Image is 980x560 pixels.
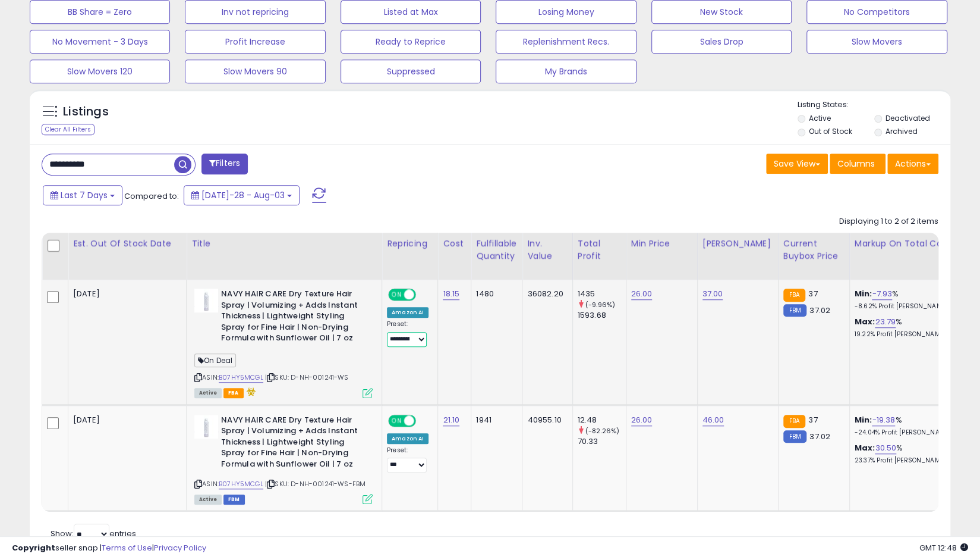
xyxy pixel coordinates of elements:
button: Suppressed [341,60,481,83]
p: 23.37% Profit [PERSON_NAME] [855,456,953,465]
p: [DATE] [73,415,177,426]
button: Ready to Reprice [341,30,481,54]
span: 37.02 [809,431,830,442]
a: 37.00 [702,288,723,300]
h5: Listings [63,104,109,120]
small: FBA [783,415,805,428]
span: Last 7 Days [61,189,108,201]
span: Compared to: [124,190,179,202]
div: Total Profit [578,237,621,262]
span: | SKU: D-NH-001241-WS-FBM [265,479,365,489]
div: Fulfillable Quantity [476,237,517,262]
span: OFF [414,415,433,426]
button: Replenishment Recs. [496,30,636,54]
button: Slow Movers 90 [185,60,325,83]
span: 2025-08-11 12:48 GMT [919,542,968,553]
div: % [855,289,953,311]
div: 1435 [578,289,626,299]
div: Inv. value [527,237,567,262]
a: B07HY5MCGL [219,479,263,489]
div: 40955.10 [527,415,563,426]
b: NAVY HAIR CARE Dry Texture Hair Spray | Volumizing + Adds Instant Thickness | Lightweight Styling... [221,289,365,347]
button: Actions [887,154,938,174]
a: Terms of Use [102,542,152,553]
span: OFF [414,290,433,300]
button: [DATE]-28 - Aug-03 [184,185,300,205]
label: Archived [886,126,918,136]
button: My Brands [496,60,636,83]
th: The percentage added to the cost of goods (COGS) that forms the calculator for Min & Max prices. [849,233,962,280]
button: Slow Movers [806,30,947,54]
div: ASIN: [194,289,373,396]
div: 12.48 [578,415,626,426]
span: Show: entries [51,528,136,539]
a: 18.15 [443,288,459,300]
a: Privacy Policy [154,542,206,553]
div: [PERSON_NAME] [702,237,773,250]
div: % [855,317,953,339]
span: All listings currently available for purchase on Amazon [194,495,222,505]
span: Columns [837,158,875,170]
img: 317t6gji6qL._SL40_.jpg [194,289,218,312]
img: 317t6gji6qL._SL40_.jpg [194,415,218,439]
div: Amazon AI [387,433,428,444]
div: Min Price [631,237,692,250]
div: Repricing [387,237,433,250]
button: Save View [766,154,828,174]
b: Min: [855,414,872,426]
span: On Deal [194,353,236,367]
small: FBM [783,304,806,317]
span: 37.02 [809,305,830,316]
a: 23.79 [875,316,896,328]
div: Title [191,237,377,250]
a: 21.10 [443,414,459,426]
a: B07HY5MCGL [219,373,263,383]
div: Current Buybox Price [783,237,844,262]
a: -7.93 [872,288,892,300]
span: | SKU: D-NH-001241-WS [265,373,349,382]
small: (-82.26%) [585,426,619,436]
div: seller snap | | [12,543,206,554]
b: Max: [855,316,875,327]
span: ON [389,415,404,426]
button: Filters [201,154,248,174]
span: All listings currently available for purchase on Amazon [194,388,222,398]
span: ON [389,290,404,300]
div: Clear All Filters [42,124,94,135]
p: 19.22% Profit [PERSON_NAME] [855,330,953,339]
span: 37 [808,414,817,426]
div: ASIN: [194,415,373,503]
div: 1593.68 [578,310,626,321]
label: Out of Stock [809,126,852,136]
a: 26.00 [631,414,653,426]
a: 26.00 [631,288,653,300]
button: Slow Movers 120 [30,60,170,83]
button: Last 7 Days [43,185,122,205]
span: FBM [223,495,245,505]
small: FBM [783,430,806,443]
small: FBA [783,289,805,302]
div: Preset: [387,446,428,473]
div: Amazon AI [387,307,428,318]
small: (-9.96%) [585,300,615,309]
b: NAVY HAIR CARE Dry Texture Hair Spray | Volumizing + Adds Instant Thickness | Lightweight Styling... [221,415,365,473]
b: Max: [855,442,875,453]
div: 1941 [476,415,513,426]
div: % [855,443,953,465]
div: Est. Out Of Stock Date [73,237,181,250]
button: Columns [830,154,886,174]
a: -19.38 [872,414,895,426]
p: Listing States: [798,99,950,111]
div: % [855,415,953,437]
span: 37 [808,288,817,299]
div: 36082.20 [527,289,563,299]
button: No Movement - 3 Days [30,30,170,54]
p: -8.62% Profit [PERSON_NAME] [855,302,953,311]
div: 70.33 [578,436,626,447]
button: Sales Drop [651,30,792,54]
span: [DATE]-28 - Aug-03 [201,189,285,201]
label: Active [809,113,831,123]
div: Preset: [387,320,428,347]
div: Displaying 1 to 2 of 2 items [839,216,938,227]
div: 1480 [476,289,513,299]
